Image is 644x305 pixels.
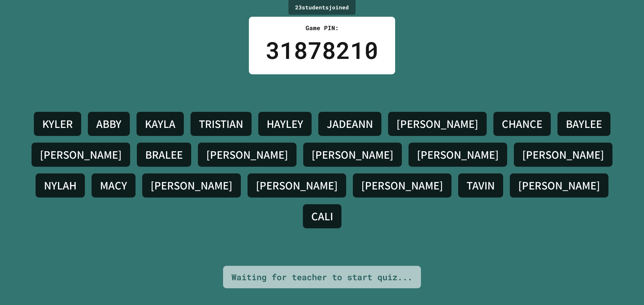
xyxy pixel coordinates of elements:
[266,23,378,32] div: Game PIN:
[42,117,73,131] h4: KYLER
[566,117,602,131] h4: BAYLEE
[312,148,393,162] h4: [PERSON_NAME]
[311,209,333,223] h4: CALI
[199,117,243,131] h4: TRISTIAN
[417,148,499,162] h4: [PERSON_NAME]
[266,32,378,68] div: 31878210
[206,148,288,162] h4: [PERSON_NAME]
[100,178,127,193] h4: MACY
[616,278,637,298] iframe: chat widget
[40,148,122,162] h4: [PERSON_NAME]
[522,148,604,162] h4: [PERSON_NAME]
[256,178,338,193] h4: [PERSON_NAME]
[361,178,443,193] h4: [PERSON_NAME]
[96,117,121,131] h4: ABBY
[396,117,478,131] h4: [PERSON_NAME]
[467,178,495,193] h4: TAVIN
[502,117,542,131] h4: CHANCE
[327,117,373,131] h4: JADEANN
[588,249,637,278] iframe: chat widget
[267,117,303,131] h4: HAYLEY
[145,117,175,131] h4: KAYLA
[151,178,232,193] h4: [PERSON_NAME]
[231,271,413,284] div: Waiting for teacher to start quiz...
[518,178,600,193] h4: [PERSON_NAME]
[44,178,76,193] h4: NYLAH
[145,148,183,162] h4: BRALEE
